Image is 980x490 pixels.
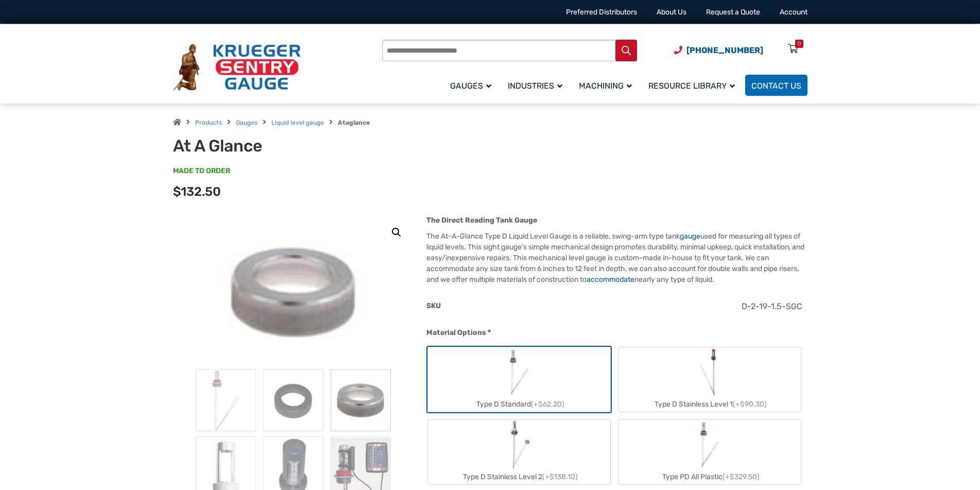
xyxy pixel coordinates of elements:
[587,275,634,284] a: accommodate
[618,420,801,484] label: Type PD All Plastic
[531,400,564,409] span: (+$62.20)
[566,8,637,16] a: Preferred Distributors
[579,81,632,91] span: Machining
[742,301,802,311] span: D-2-19-1.5-SGC
[271,119,324,126] a: Liquid level gauge
[618,347,801,412] label: Type D Stainless Level 1
[657,8,686,16] a: About Us
[680,232,700,241] a: gauge
[173,166,230,176] span: MADE TO ORDER
[733,400,767,409] span: (+$90.30)
[428,347,610,412] label: Type D Standard
[428,420,610,484] label: Type D Stainless Level 2
[502,73,573,97] a: Industries
[618,469,801,484] div: Type PD All Plastic
[723,472,760,481] span: (+$329.50)
[780,8,807,16] a: Account
[508,81,562,91] span: Industries
[696,347,723,397] img: Chemical Sight Gauge
[618,397,801,412] div: Type D Stainless Level 1
[196,369,256,431] img: At A Glance
[444,73,502,97] a: Gauges
[263,369,323,431] img: At A Glance - Image 2
[450,81,491,91] span: Gauges
[426,216,537,225] strong: The Direct Reading Tank Gauge
[428,469,610,484] div: Type D Stainless Level 2
[428,397,610,412] div: Type D Standard
[686,45,763,55] span: [PHONE_NUMBER]
[173,136,427,156] h1: At A Glance
[215,215,371,369] img: At A Glance - Image 3
[426,231,807,285] p: The At-A-Glance Type D Liquid Level Gauge is a reliable, swing-arm type tank used for measuring a...
[706,8,760,16] a: Request a Quote
[573,73,642,97] a: Machining
[387,223,406,242] a: View full-screen image gallery
[236,119,257,126] a: Gauges
[426,301,441,310] span: SKU
[751,81,801,91] span: Contact Us
[338,119,370,126] strong: Ataglance
[331,369,391,431] img: At A Glance - Image 3
[173,184,221,199] span: $132.50
[488,327,491,338] abbr: required
[173,44,301,91] img: Krueger Sentry Gauge
[798,40,801,48] div: 0
[195,119,222,126] a: Products
[542,472,578,481] span: (+$138.10)
[642,73,745,97] a: Resource Library
[674,44,763,57] a: Phone Number (920) 434-8860
[648,81,735,91] span: Resource Library
[745,75,807,96] a: Contact Us
[426,328,486,337] span: Material Options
